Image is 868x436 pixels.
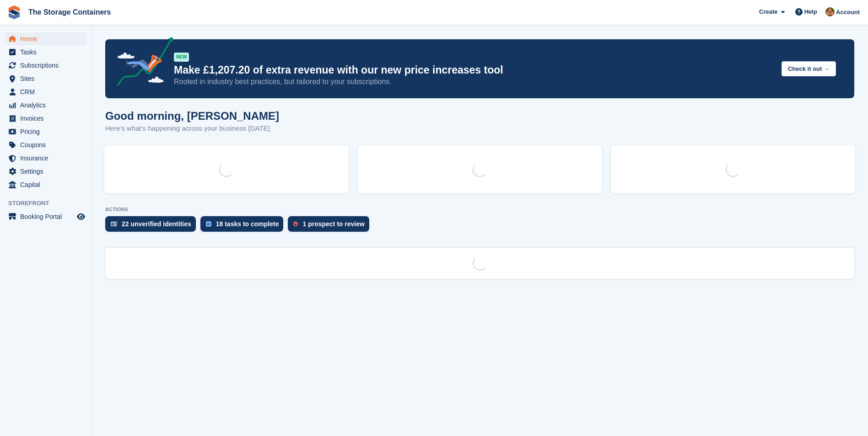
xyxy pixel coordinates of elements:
[206,221,211,227] img: task-75834270c22a3079a89374b754ae025e5fb1db73e45f91037f5363f120a921f8.svg
[25,5,114,20] a: The Storage Containers
[8,199,91,208] span: Storefront
[5,32,86,45] a: menu
[293,221,298,227] img: prospect-51fa495bee0391a8d652442698ab0144808aea92771e9ea1ae160a38d050c398.svg
[174,64,774,77] p: Make £1,207.20 of extra revenue with our new price increases tool
[5,125,86,138] a: menu
[836,8,860,17] span: Account
[5,72,86,85] a: menu
[20,165,75,178] span: Settings
[5,46,86,58] a: menu
[5,59,86,72] a: menu
[20,46,75,58] span: Tasks
[122,220,191,228] div: 22 unverified identities
[5,152,86,165] a: menu
[216,220,279,228] div: 18 tasks to complete
[109,37,173,89] img: price-adjustments-announcement-icon-8257ccfd72463d97f412b2fc003d46551f7dbcb40ab6d574587a9cd5c0d94...
[174,77,774,87] p: Rooted in industry best practices, but tailored to your subscriptions.
[20,99,75,112] span: Analytics
[20,59,75,72] span: Subscriptions
[825,7,835,16] img: Kirsty Simpson
[105,123,279,134] p: Here's what's happening across your business [DATE]
[5,99,86,112] a: menu
[20,138,75,151] span: Coupons
[20,85,75,98] span: CRM
[804,7,817,16] span: Help
[5,112,86,125] a: menu
[20,152,75,165] span: Insurance
[5,210,86,223] a: menu
[7,5,21,19] img: stora-icon-8386f47178a22dfd0bd8f6a31ec36ba5ce8667c1dd55bd0f319d3a0aa187defe.svg
[105,110,279,122] h1: Good morning, [PERSON_NAME]
[20,32,75,45] span: Home
[5,165,86,178] a: menu
[5,85,86,98] a: menu
[5,138,86,151] a: menu
[20,125,75,138] span: Pricing
[302,220,364,228] div: 1 prospect to review
[111,221,117,227] img: verify_identity-adf6edd0f0f0b5bbfe63781bf79b02c33cf7c696d77639b501bdc392416b5a36.svg
[782,61,836,76] button: Check it out →
[20,112,75,125] span: Invoices
[75,211,86,222] a: Preview store
[20,210,75,223] span: Booking Portal
[105,216,200,236] a: 22 unverified identities
[20,72,75,85] span: Sites
[759,7,777,16] span: Create
[105,207,854,213] p: ACTIONS
[200,216,288,236] a: 18 tasks to complete
[20,178,75,191] span: Capital
[288,216,373,236] a: 1 prospect to review
[174,53,189,62] div: NEW
[5,178,86,191] a: menu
